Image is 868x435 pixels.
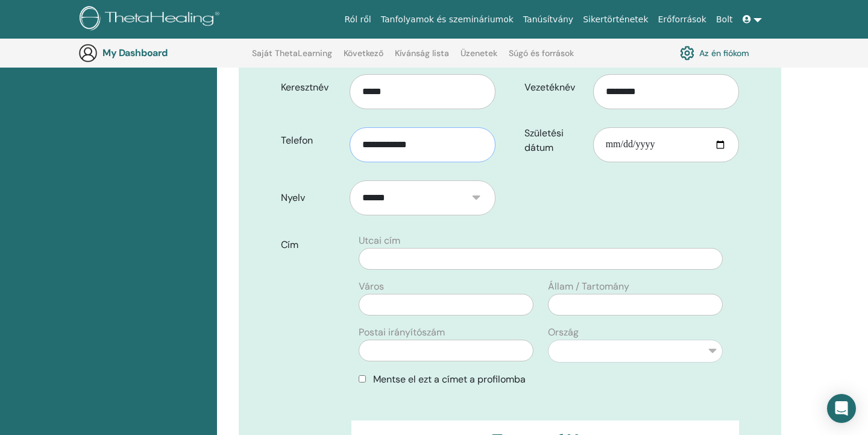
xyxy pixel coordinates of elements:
[80,6,224,33] img: logo.png
[252,48,332,68] a: Saját ThetaLearning
[509,48,574,68] a: Súgó és források
[827,394,856,423] div: Open Intercom Messenger
[680,43,749,63] a: Az én fiókom
[359,233,400,248] label: Utcai cím
[78,43,98,63] img: generic-user-icon.jpg
[711,8,738,31] a: Bolt
[515,76,593,99] label: Vezetéknév
[653,8,711,31] a: Erőforrások
[515,122,593,159] label: Születési dátum
[578,8,653,31] a: Sikertörténetek
[272,233,351,256] label: Cím
[272,76,350,99] label: Keresztnév
[359,279,384,294] label: Város
[680,43,694,63] img: cog.svg
[373,373,526,386] span: Mentse el ezt a címet a profilomba
[102,47,223,59] h3: My Dashboard
[461,48,497,68] a: Üzenetek
[344,48,383,68] a: Következő
[376,8,518,31] a: Tanfolyamok és szemináriumok
[518,8,578,31] a: Tanúsítvány
[359,325,445,340] label: Postai irányítószám
[272,129,350,152] label: Telefon
[548,325,579,340] label: Ország
[548,279,629,294] label: Állam / Tartomány
[395,48,449,68] a: Kívánság lista
[340,8,376,31] a: Ról ről
[272,186,350,209] label: Nyelv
